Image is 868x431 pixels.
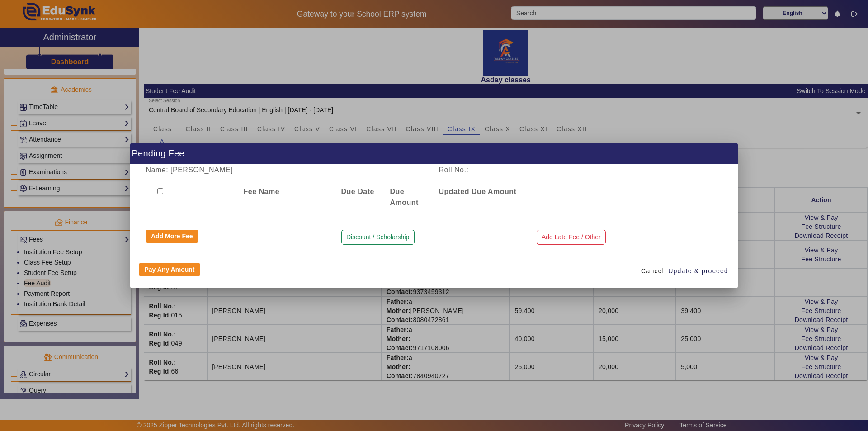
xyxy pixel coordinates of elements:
button: Pay Any Amount [139,263,200,276]
h1: Pending Fee [130,143,738,164]
b: Due Amount [390,188,419,206]
button: Add Late Fee / Other [537,230,606,245]
button: Update & proceed [668,263,729,279]
b: Fee Name [244,188,280,195]
div: Roll No.: [434,165,580,175]
b: Due Date [341,188,374,195]
span: Update & proceed [668,266,728,276]
button: Discount / Scholarship [341,230,415,245]
span: Cancel [641,266,664,276]
button: Add More Fee [146,230,198,243]
button: Cancel [637,263,668,279]
div: Name: [PERSON_NAME] [141,165,434,175]
b: Updated Due Amount [439,188,517,195]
